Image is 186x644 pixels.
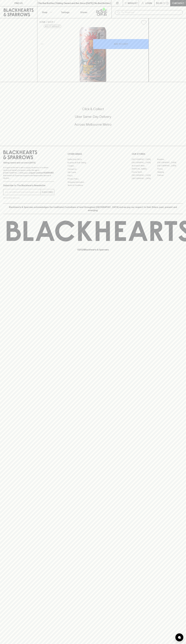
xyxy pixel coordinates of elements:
[157,164,183,167] a: [GEOGRAPHIC_DATA]
[5,190,41,194] input: e.g. jane@blackheartsandsparrows.com.au
[172,2,184,5] p: Checkout
[68,180,119,184] a: Shipping Information
[68,158,119,161] a: Bottle Drop FAQ's
[132,164,157,167] a: Brunswick West
[132,167,157,170] a: [PERSON_NAME]
[48,21,53,23] a: SHOP
[3,161,54,164] p: Sibling owned and run since [DATE]
[157,170,183,174] a: Geelong
[93,39,149,49] button: ADD TO CART
[42,191,53,194] p: SUBSCRIBE
[132,174,157,177] a: [GEOGRAPHIC_DATA]
[3,184,54,187] p: Subscribe to The Blackhearts Newsletter
[167,2,168,4] p: 0
[132,161,157,164] a: [GEOGRAPHIC_DATA]
[68,161,119,164] a: Business & Bulk Gifting
[132,158,157,161] a: [GEOGRAPHIC_DATA]
[68,164,119,167] a: Careers
[3,122,183,127] h5: Across Melbourne Metro
[68,152,119,156] p: OTHER AREAS
[157,174,183,177] a: Prahran
[68,167,119,171] a: Contact Us
[5,206,181,212] p: Blackhearts & Sparrows acknowledges the traditional Custodians of land throughout [GEOGRAPHIC_DAT...
[114,42,128,46] p: ADD TO CART
[157,158,183,161] a: Braddon
[132,177,157,180] a: [GEOGRAPHIC_DATA]
[14,2,23,5] p: FIND US
[37,27,149,82] img: 77857.png
[41,189,54,195] button: SUBSCRIBE
[56,6,74,18] a: Tastings
[145,2,152,5] p: Login
[121,10,181,15] input: Try "Pinot noir"
[68,184,119,187] a: Terms & Conditions
[61,11,69,14] p: Tastings
[74,6,93,18] a: Stores
[37,6,56,18] button: Shop
[128,2,138,5] p: Wishlist
[68,177,119,180] a: Privacy Policy
[132,170,157,174] a: Fitzroy North
[157,161,183,164] a: [GEOGRAPHIC_DATA]
[3,166,54,179] p: It is against the law to sell or supply alcohol to, or to obtain alcohol on behalf of a person un...
[3,107,183,111] h5: Click & Collect
[80,11,87,14] p: Stores
[68,171,119,174] a: Gift Cards
[3,96,183,141] div: Call to action block
[68,174,119,177] a: FAQ's
[42,11,47,14] p: Shop
[3,114,183,119] h5: Uber Same-Day Delivery
[157,167,183,170] a: Fitzroy
[132,152,183,156] p: OUR STORES
[44,25,61,28] button: Add to wishlist
[140,19,147,26] button: Add to wishlist
[39,21,46,23] a: HOME
[178,636,181,639] img: bubble-icon
[29,172,54,174] strong: Liquor License #32064953
[3,197,54,199] p: We will never spam you
[156,2,162,5] p: $0.00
